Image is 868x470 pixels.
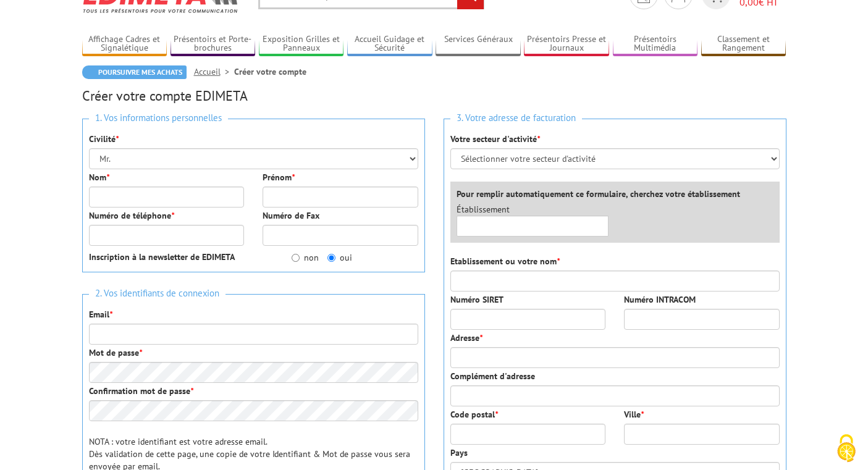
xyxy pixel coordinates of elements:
[450,370,535,382] label: Complément d'adresse
[524,34,609,54] a: Présentoirs Presse et Journaux
[450,110,582,127] span: 3. Votre adresse de facturation
[234,65,306,78] li: Créer votre compte
[450,255,560,267] label: Etablissement ou votre nom
[259,34,344,54] a: Exposition Grilles et Panneaux
[450,293,504,306] label: Numéro SIRET
[82,88,786,103] h2: Créer votre compte EDIMETA
[450,447,468,459] label: Pays
[89,133,119,145] label: Civilité
[436,34,521,54] a: Services Généraux
[89,308,112,321] label: Email
[171,34,256,54] a: Présentoirs et Porte-brochures
[624,293,696,306] label: Numéro INTRACOM
[263,171,295,183] label: Prénom
[831,433,862,464] img: Cookies (fenêtre modale)
[327,254,335,262] input: oui
[89,209,174,222] label: Numéro de téléphone
[89,171,109,183] label: Nom
[450,133,540,145] label: Votre secteur d'activité
[327,251,352,264] label: oui
[450,332,482,344] label: Adresse
[89,251,235,262] strong: Inscription à la newsletter de EDIMETA
[825,428,868,470] button: Cookies (fenêtre modale)
[701,34,786,54] a: Classement et Rangement
[450,408,498,421] label: Code postal
[292,251,319,264] label: non
[194,66,234,77] a: Accueil
[624,408,644,421] label: Ville
[347,34,432,54] a: Accueil Guidage et Sécurité
[263,209,319,222] label: Numéro de Fax
[89,346,142,359] label: Mot de passe
[613,34,698,54] a: Présentoirs Multimédia
[82,65,187,79] a: Poursuivre mes achats
[89,285,225,302] span: 2. Vos identifiants de connexion
[292,254,300,262] input: non
[447,203,618,237] div: Établissement
[82,34,167,54] a: Affichage Cadres et Signalétique
[457,188,740,200] label: Pour remplir automatiquement ce formulaire, cherchez votre établissement
[89,385,193,397] label: Confirmation mot de passe
[89,110,228,127] span: 1. Vos informations personnelles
